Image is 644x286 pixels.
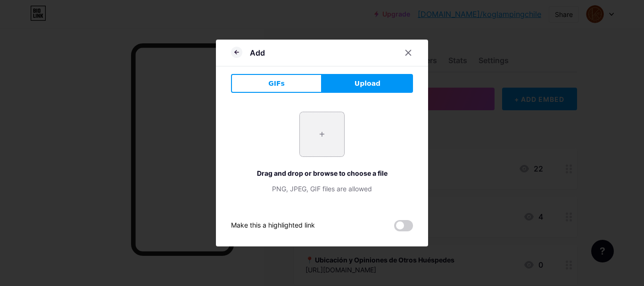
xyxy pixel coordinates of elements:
div: Add [250,47,265,58]
div: Drag and drop or browse to choose a file [231,168,413,178]
div: Make this a highlighted link [231,220,315,231]
button: GIFs [231,74,322,93]
button: Upload [322,74,413,93]
span: Upload [355,79,380,89]
div: PNG, JPEG, GIF files are allowed [231,184,413,194]
span: GIFs [268,79,285,89]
